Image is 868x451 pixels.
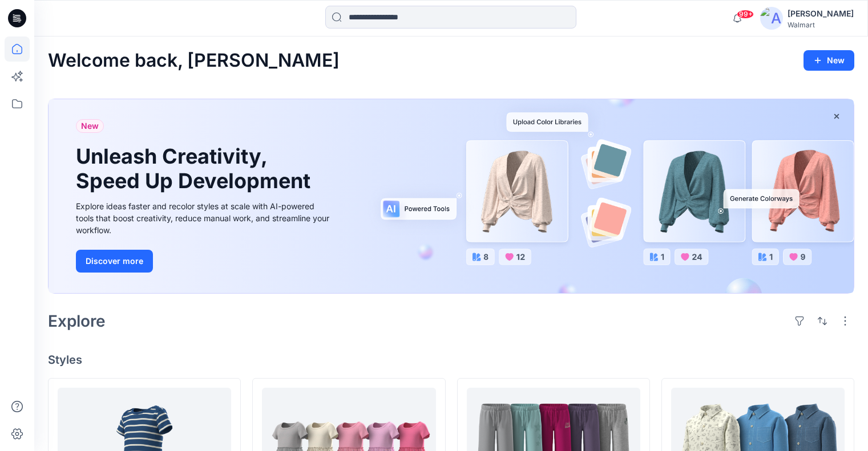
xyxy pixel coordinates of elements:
button: Discover more [76,250,153,273]
h4: Styles [48,353,854,367]
h2: Welcome back, [PERSON_NAME] [48,50,340,71]
div: Walmart [788,21,854,29]
button: New [804,50,854,71]
div: Explore ideas faster and recolor styles at scale with AI-powered tools that boost creativity, red... [76,200,333,236]
span: 99+ [737,10,754,19]
a: Discover more [76,250,333,273]
img: avatar [760,7,783,30]
h1: Unleash Creativity, Speed Up Development [76,144,316,193]
div: [PERSON_NAME] [788,7,854,21]
h2: Explore [48,312,106,330]
span: New [81,119,99,133]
